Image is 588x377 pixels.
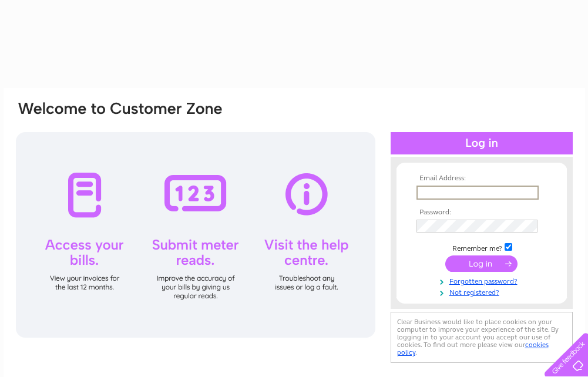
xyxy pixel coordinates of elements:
td: Remember me? [414,241,550,253]
a: cookies policy [397,341,549,356]
th: Password: [414,208,550,217]
input: Submit [445,255,518,272]
div: Clear Business would like to place cookies on your computer to improve your experience of the sit... [391,312,573,363]
th: Email Address: [414,174,550,183]
a: Not registered? [416,286,550,297]
a: Forgotten password? [416,275,550,286]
